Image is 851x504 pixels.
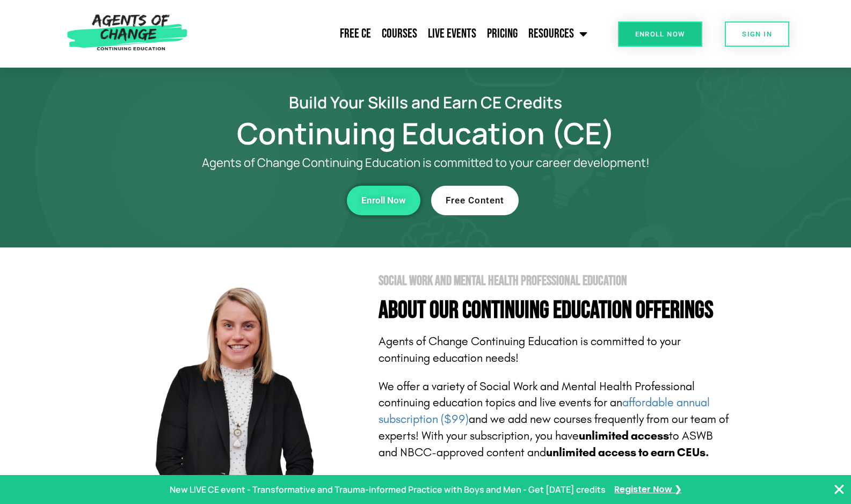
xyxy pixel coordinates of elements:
a: Enroll Now [618,21,702,47]
b: Our Continuing Education Topics Include: [379,474,595,488]
a: Free Content [431,186,519,215]
b: unlimited access to earn CEUs. [546,445,709,459]
p: We offer a variety of Social Work and Mental Health Professional continuing education topics and ... [379,378,732,461]
p: New LIVE CE event - Transformative and Trauma-informed Practice with Boys and Men - Get [DATE] cr... [170,482,606,498]
a: Live Events [423,20,482,47]
p: Agents of Change Continuing Education is committed to your career development! [163,156,689,170]
span: Free Content [446,196,504,205]
span: SIGN IN [742,31,772,38]
button: Close Banner [833,483,846,496]
h2: Build Your Skills and Earn CE Credits [120,94,732,110]
a: Pricing [482,20,523,47]
a: Resources [523,20,593,47]
a: Free CE [334,20,376,47]
span: Enroll Now [361,196,406,205]
a: Enroll Now [347,186,420,215]
h4: About Our Continuing Education Offerings [379,298,732,323]
a: Courses [376,20,423,47]
h2: Social Work and Mental Health Professional Education [379,274,732,288]
b: unlimited access [579,429,669,443]
a: SIGN IN [725,21,789,47]
a: Register Now ❯ [614,482,681,498]
h1: Continuing Education (CE) [120,121,732,145]
span: Agents of Change Continuing Education is committed to your continuing education needs! [379,334,681,365]
nav: Menu [193,20,593,47]
span: Enroll Now [635,31,685,38]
